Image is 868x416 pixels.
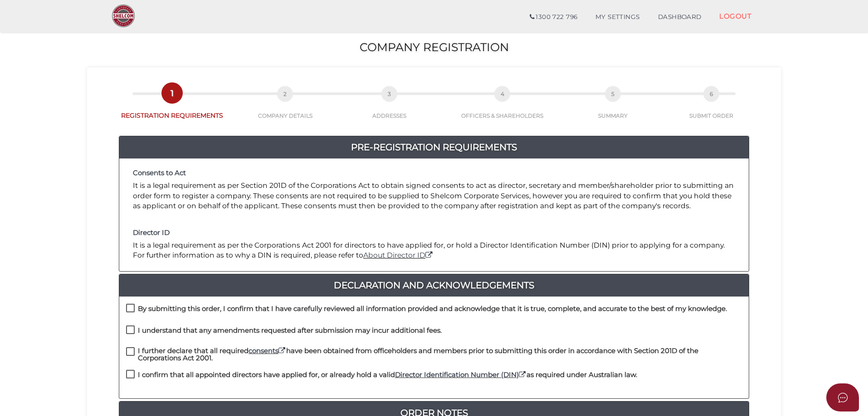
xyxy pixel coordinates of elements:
a: 1300 722 796 [521,8,586,26]
span: 5 [605,86,621,102]
h4: Consents to Act [133,169,735,177]
span: 1 [164,85,180,101]
a: 5SUMMARY [562,96,664,120]
a: 1REGISTRATION REQUIREMENTS [110,95,234,120]
a: Pre-Registration Requirements [119,140,749,154]
a: 6SUBMIT ORDER [664,96,758,120]
a: MY SETTINGS [586,8,649,26]
a: 3ADDRESSES [336,96,443,120]
span: 3 [381,86,397,102]
h4: By submitting this order, I confirm that I have carefully reviewed all information provided and a... [138,305,727,313]
button: Open asap [826,383,859,411]
a: LOGOUT [710,7,761,25]
a: 2COMPANY DETAILS [234,96,336,120]
span: 4 [494,86,510,102]
span: 6 [703,86,719,102]
h4: I understand that any amendments requested after submission may incur additional fees. [138,327,442,335]
p: It is a legal requirement as per Section 201D of the Corporations Act to obtain signed consents t... [133,181,735,211]
a: Declaration And Acknowledgements [119,278,749,292]
h4: I further declare that all required have been obtained from officeholders and members prior to su... [138,347,742,362]
a: DASHBOARD [649,8,711,26]
a: Director Identification Number (DIN) [395,370,527,379]
h4: Director ID [133,229,735,237]
p: It is a legal requirement as per the Corporations Act 2001 for directors to have applied for, or ... [133,240,735,261]
span: 2 [277,86,293,102]
a: About Director ID [363,251,434,259]
a: 4OFFICERS & SHAREHOLDERS [443,96,562,120]
h4: I confirm that all appointed directors have applied for, or already hold a valid as required unde... [138,371,637,379]
a: consents [249,346,286,355]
